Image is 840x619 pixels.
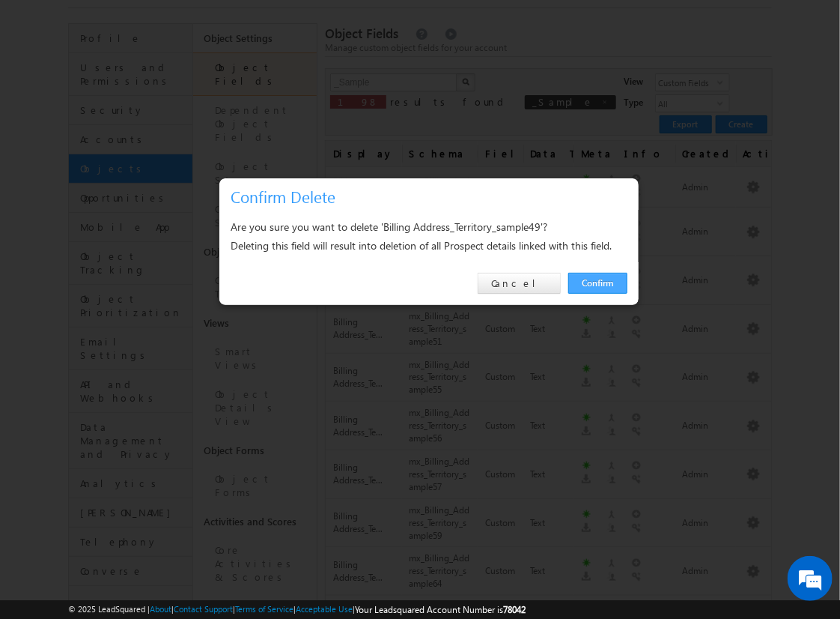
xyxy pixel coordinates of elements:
a: Contact Support [174,604,233,614]
div: Are you sure you want to delete 'Billing Address_Territory_sample49'? Deleting this field will re... [231,217,627,255]
span: 78042 [503,604,526,615]
span: © 2025 LeadSquared | | | | | [68,603,526,617]
a: Acceptable Use [296,604,353,614]
em: Start Chat [204,462,272,482]
h3: Confirm Delete [231,184,633,210]
a: Cancel [478,273,561,294]
img: d_60004797649_company_0_60004797649 [25,79,63,98]
span: Your Leadsquared Account Number is [355,604,526,615]
a: Confirm [568,273,627,294]
div: Chat with us now [78,79,252,98]
div: Minimize live chat window [246,7,281,43]
textarea: Type your message and hit 'Enter' [19,139,273,449]
a: About [150,604,171,614]
a: Terms of Service [235,604,293,614]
